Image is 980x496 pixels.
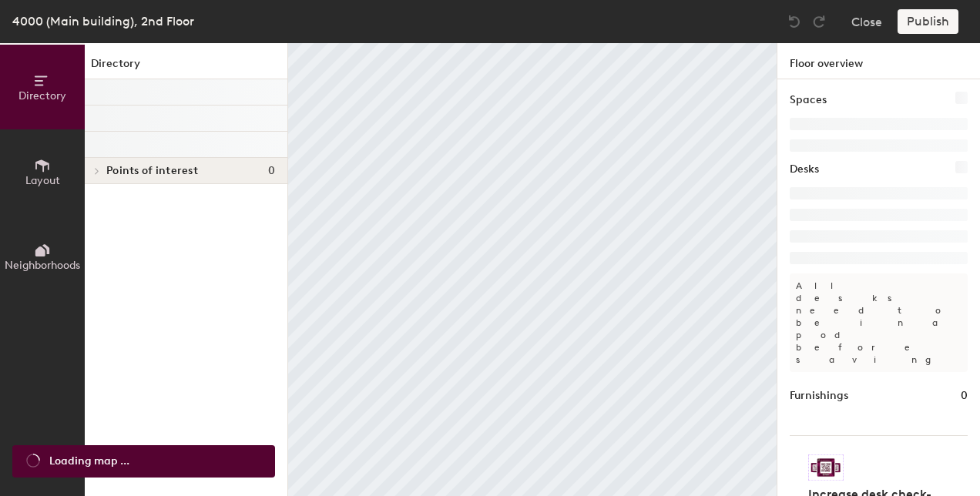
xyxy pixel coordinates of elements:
[961,387,968,404] h1: 0
[49,453,129,470] span: Loading map ...
[25,174,60,187] span: Layout
[787,14,802,29] img: Undo
[790,92,827,109] h1: Spaces
[851,9,882,34] button: Close
[808,454,844,481] img: Sticker logo
[85,55,287,79] h1: Directory
[790,387,848,404] h1: Furnishings
[790,273,968,372] p: All desks need to be in a pod before saving
[790,161,819,178] h1: Desks
[18,89,66,102] span: Directory
[106,165,198,177] span: Points of interest
[12,12,194,31] div: 4000 (Main building), 2nd Floor
[288,43,777,496] canvas: Map
[777,43,980,79] h1: Floor overview
[268,165,275,177] span: 0
[811,14,827,29] img: Redo
[5,259,80,272] span: Neighborhoods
